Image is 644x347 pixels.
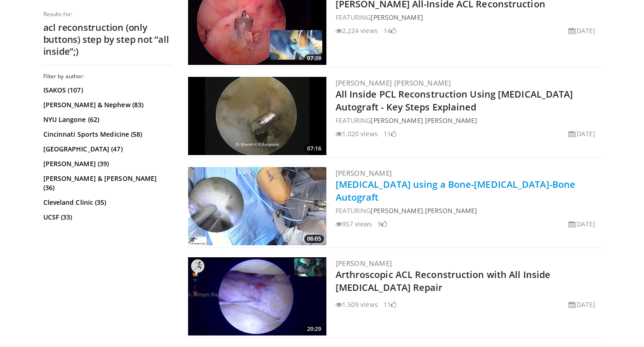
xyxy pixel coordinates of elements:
[336,178,576,203] a: [MEDICAL_DATA] using a Bone-[MEDICAL_DATA]-Bone Autograft
[336,219,372,229] li: 957 views
[336,259,392,268] a: [PERSON_NAME]
[384,300,396,309] li: 11
[336,206,599,215] div: FEATURING ,
[188,167,326,245] img: 5499d7eb-ed9c-4cb5-9640-b02f1af2976d.300x170_q85_crop-smart_upscale.jpg
[43,159,170,168] a: [PERSON_NAME] (39)
[336,168,392,178] a: [PERSON_NAME]
[43,100,170,110] a: [PERSON_NAME] & Nephew (83)
[43,115,170,124] a: NYU Langone (62)
[425,206,477,215] a: [PERSON_NAME]
[371,206,423,215] a: [PERSON_NAME]
[43,174,170,192] a: [PERSON_NAME] & [PERSON_NAME] (36)
[43,130,170,139] a: Cincinnati Sports Medicine (58)
[336,78,451,87] a: [PERSON_NAME] [PERSON_NAME]
[371,13,423,22] a: [PERSON_NAME]
[336,129,378,139] li: 1,020 views
[336,268,551,294] a: Arthroscopic ACL Reconstruction with All Inside [MEDICAL_DATA] Repair
[188,257,326,335] a: 20:29
[378,219,387,229] li: 9
[43,11,172,18] p: Results for:
[43,86,170,95] a: ISAKOS (107)
[568,26,596,35] li: [DATE]
[43,145,170,154] a: [GEOGRAPHIC_DATA] (47)
[188,167,326,245] a: 06:05
[371,116,477,125] a: [PERSON_NAME] [PERSON_NAME]
[304,145,324,153] span: 07:16
[188,77,326,155] a: 07:16
[43,213,170,222] a: UCSF (33)
[43,198,170,207] a: Cleveland Clinic (35)
[568,219,596,229] li: [DATE]
[336,26,378,35] li: 2,224 views
[43,22,172,58] h2: acl reconstruction (only buttons) step by step not “all inside”;)
[384,26,396,35] li: 14
[336,88,573,113] a: All Inside PCL Reconstruction Using [MEDICAL_DATA] Autograft - Key Steps Explained
[568,300,596,309] li: [DATE]
[304,325,324,333] span: 20:29
[568,129,596,139] li: [DATE]
[336,116,599,125] div: FEATURING
[304,54,324,63] span: 07:39
[336,12,599,22] div: FEATURING
[188,77,326,155] img: ef796e84-5861-44bc-a3b3-9246ff121202.300x170_q85_crop-smart_upscale.jpg
[384,129,396,139] li: 11
[188,257,326,335] img: fd6adc95-e161-49c5-a7ef-cd56d8f705cf.300x170_q85_crop-smart_upscale.jpg
[304,235,324,243] span: 06:05
[336,300,378,309] li: 1,509 views
[43,73,172,80] h3: Filter by author:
